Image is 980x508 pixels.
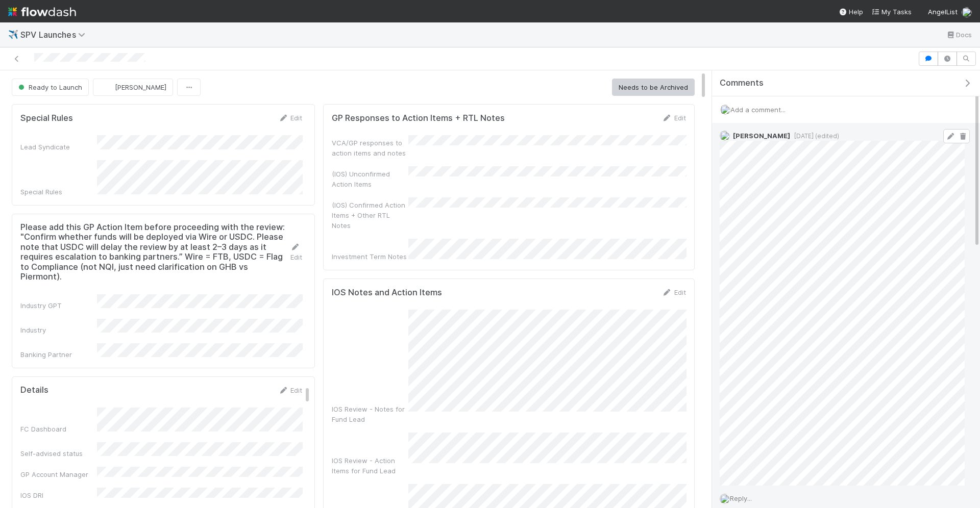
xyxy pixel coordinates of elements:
[720,78,764,88] span: Comments
[20,325,97,335] div: Industry
[733,132,790,140] span: [PERSON_NAME]
[730,106,786,114] span: Add a comment...
[662,288,686,296] a: Edit
[278,114,302,122] a: Edit
[839,7,863,17] div: Help
[730,494,752,502] span: Reply...
[332,251,408,262] div: Investment Term Notes
[20,30,90,40] span: SPV Launches
[720,494,730,504] img: avatar_c597f508-4d28-4c7c-92e0-bd2d0d338f8e.png
[8,3,76,20] img: logo-inverted-e16ddd16eac7371096b0.svg
[20,424,97,434] div: FC Dashboard
[20,469,97,479] div: GP Account Manager
[962,7,972,17] img: avatar_c597f508-4d28-4c7c-92e0-bd2d0d338f8e.png
[20,385,48,395] h5: Details
[332,138,408,158] div: VCA/GP responses to action items and notes
[20,142,97,152] div: Lead Syndicate
[20,448,97,459] div: Self-advised status
[332,288,442,298] h5: IOS Notes and Action Items
[720,131,730,141] img: avatar_c597f508-4d28-4c7c-92e0-bd2d0d338f8e.png
[720,105,730,115] img: avatar_c597f508-4d28-4c7c-92e0-bd2d0d338f8e.png
[332,113,505,123] h5: GP Responses to Action Items + RTL Notes
[946,29,972,41] a: Docs
[8,30,18,39] span: ✈️
[871,8,912,16] span: My Tasks
[871,7,912,17] a: My Tasks
[332,404,408,424] div: IOS Review - Notes for Fund Lead
[20,187,97,197] div: Special Rules
[278,386,302,394] a: Edit
[790,132,839,140] span: [DATE] (edited)
[928,8,958,16] span: AngelList
[20,222,290,282] h5: Please add this GP Action Item before proceeding with the review: "Confirm whether funds will be ...
[290,243,302,261] a: Edit
[662,114,686,122] a: Edit
[332,200,408,231] div: (IOS) Confirmed Action Items + Other RTL Notes
[115,83,166,91] span: [PERSON_NAME]
[20,113,73,123] h5: Special Rules
[20,490,97,500] div: IOS DRI
[612,79,695,96] button: Needs to be Archived
[102,82,112,92] img: avatar_aa70801e-8de5-4477-ab9d-eb7c67de69c1.png
[332,455,408,476] div: IOS Review - Action Items for Fund Lead
[332,169,408,189] div: (IOS) Unconfirmed Action Items
[93,79,173,96] button: [PERSON_NAME]
[20,349,97,360] div: Banking Partner
[20,300,97,311] div: Industry GPT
